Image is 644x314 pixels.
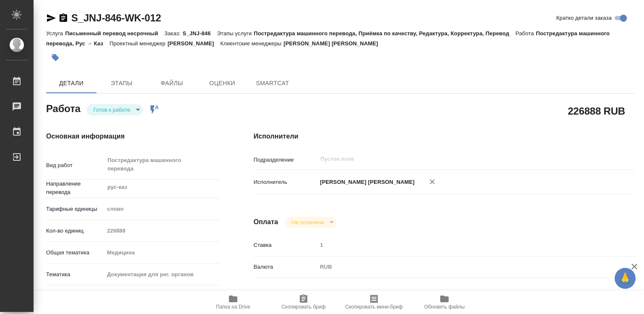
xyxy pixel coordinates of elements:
[168,40,221,47] p: [PERSON_NAME]
[46,249,104,257] p: Общая тематика
[556,14,612,22] span: Кратко детали заказа
[254,131,635,141] h4: Исполнители
[104,225,220,237] input: Пустое поле
[65,30,164,37] p: Письменный перевод несрочный
[46,270,104,279] p: Тематика
[58,13,68,23] button: Скопировать ссылку
[409,290,480,314] button: Обновить файлы
[252,78,293,89] span: SmartCat
[51,78,91,89] span: Детали
[152,78,192,89] span: Файлы
[182,30,217,37] p: S_JNJ-846
[46,30,65,37] p: Услуга
[91,106,133,113] button: Готов к работе
[109,40,167,47] p: Проектный менеджер
[104,246,220,260] div: Медицина
[568,104,625,118] h2: 226888 RUB
[254,178,317,186] p: Исполнитель
[319,154,583,164] input: Пустое поле
[46,100,80,115] h2: Работа
[317,239,603,251] input: Пустое поле
[268,290,339,314] button: Скопировать бриф
[254,156,317,164] p: Подразделение
[221,40,284,47] p: Клиентские менеджеры
[46,205,104,213] p: Тарифные единицы
[615,268,636,289] button: 🙏
[202,78,242,89] span: Оценки
[423,173,441,191] button: Удалить исполнителя
[164,30,182,37] p: Заказ:
[46,161,104,170] p: Вид работ
[254,217,278,227] h4: Оплата
[101,78,142,89] span: Этапы
[254,30,515,37] p: Постредактура машинного перевода, Приёмка по качеству, Редактура, Корректура, Перевод
[283,40,384,47] p: [PERSON_NAME] [PERSON_NAME]
[289,219,326,226] button: Не оплачена
[46,131,220,141] h4: Основная информация
[87,104,143,115] div: Готов к работе
[618,270,632,287] span: 🙏
[285,217,336,228] div: Готов к работе
[217,30,254,37] p: Этапы услуги
[317,178,415,186] p: [PERSON_NAME] [PERSON_NAME]
[198,290,268,314] button: Папка на Drive
[104,267,220,282] div: Документация для рег. органов
[254,241,317,249] p: Ставка
[516,30,536,37] p: Работа
[46,48,65,67] button: Добавить тэг
[71,12,161,24] a: S_JNJ-846-WK-012
[317,260,603,274] div: RUB
[46,180,104,196] p: Направление перевода
[254,263,317,271] p: Валюта
[46,13,56,23] button: Скопировать ссылку для ЯМессенджера
[345,304,402,310] span: Скопировать мини-бриф
[46,227,104,235] p: Кол-во единиц
[424,304,465,310] span: Обновить файлы
[339,290,409,314] button: Скопировать мини-бриф
[104,202,220,216] div: слово
[281,304,325,310] span: Скопировать бриф
[216,304,250,310] span: Папка на Drive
